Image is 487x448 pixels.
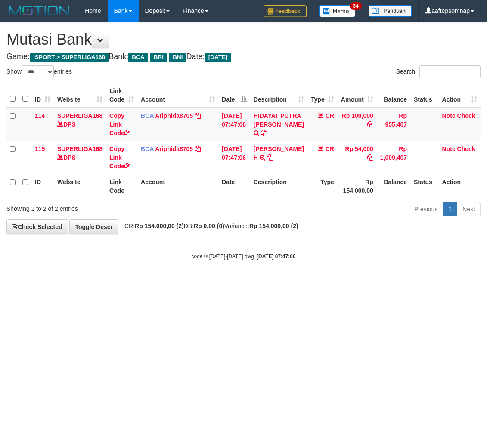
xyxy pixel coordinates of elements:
[57,112,102,119] a: SUPERLIGA168
[195,112,201,119] a: Copy Ariphida8705 to clipboard
[267,154,273,161] a: Copy SRIKANDI WAHYUNI H to clipboard
[338,83,377,108] th: Amount: activate to sort column ascending
[54,83,106,108] th: Website: activate to sort column ascending
[155,112,193,119] a: Ariphida8705
[409,202,443,216] a: Previous
[396,65,481,78] label: Search:
[106,83,137,108] th: Link Code: activate to sort column ascending
[326,112,334,119] span: CR
[54,174,106,198] th: Website
[6,219,68,234] a: Check Selected
[457,202,481,216] a: Next
[369,5,412,17] img: panduan.png
[442,145,456,152] a: Note
[137,83,218,108] th: Account: activate to sort column ascending
[120,222,298,229] span: CR: DB: Variance:
[169,53,186,62] span: BNI
[377,108,410,141] td: Rp 955,407
[439,174,481,198] th: Action
[106,174,137,198] th: Link Code
[367,121,373,128] a: Copy Rp 100,000 to clipboard
[155,145,193,152] a: Ariphida8705
[35,145,45,152] span: 115
[141,112,154,119] span: BCA
[319,5,356,17] img: Button%20Memo.svg
[54,141,106,174] td: DPS
[30,53,109,62] span: ISPORT > SUPERLIGA168
[254,112,304,128] a: HIDAYAT PUTRA [PERSON_NAME]
[205,53,231,62] span: [DATE]
[419,65,481,78] input: Search:
[69,219,118,234] a: Toggle Descr
[218,174,250,198] th: Date
[109,112,130,136] a: Copy Link Code
[22,65,54,78] select: Showentries
[377,174,410,198] th: Balance
[6,201,196,213] div: Showing 1 to 2 of 2 entries
[307,83,338,108] th: Type: activate to sort column ascending
[128,53,148,62] span: BCA
[35,112,45,119] span: 114
[326,145,334,152] span: CR
[307,174,338,198] th: Type
[109,145,130,170] a: Copy Link Code
[457,145,475,152] a: Check
[31,83,54,108] th: ID: activate to sort column ascending
[218,108,250,141] td: [DATE] 07:47:06
[410,174,439,198] th: Status
[150,53,167,62] span: BRI
[137,174,218,198] th: Account
[54,108,106,141] td: DPS
[6,65,72,78] label: Show entries
[338,141,377,174] td: Rp 54,000
[367,154,373,161] a: Copy Rp 54,000 to clipboard
[218,141,250,174] td: [DATE] 07:47:06
[350,2,361,10] span: 34
[457,112,475,119] a: Check
[6,53,481,61] h4: Game: Bank: Date:
[6,31,481,48] h1: Mutasi Bank
[377,83,410,108] th: Balance
[195,145,201,152] a: Copy Ariphida8705 to clipboard
[410,83,439,108] th: Status
[338,174,377,198] th: Rp 154.000,00
[443,202,457,216] a: 1
[264,5,307,17] img: Feedback.jpg
[338,108,377,141] td: Rp 100,000
[439,83,481,108] th: Action: activate to sort column ascending
[6,4,72,17] img: MOTION_logo.png
[194,222,224,229] strong: Rp 0,00 (0)
[141,145,154,152] span: BCA
[261,130,267,136] a: Copy HIDAYAT PUTRA SETI to clipboard
[249,222,298,229] strong: Rp 154.000,00 (2)
[257,253,295,260] strong: [DATE] 07:47:06
[135,222,184,229] strong: Rp 154.000,00 (2)
[218,83,250,108] th: Date: activate to sort column descending
[31,174,54,198] th: ID
[442,112,456,119] a: Note
[57,145,102,152] a: SUPERLIGA168
[192,253,296,260] small: code © [DATE]-[DATE] dwg |
[377,141,410,174] td: Rp 1,009,407
[254,145,304,161] a: [PERSON_NAME] H
[250,174,307,198] th: Description
[250,83,307,108] th: Description: activate to sort column ascending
